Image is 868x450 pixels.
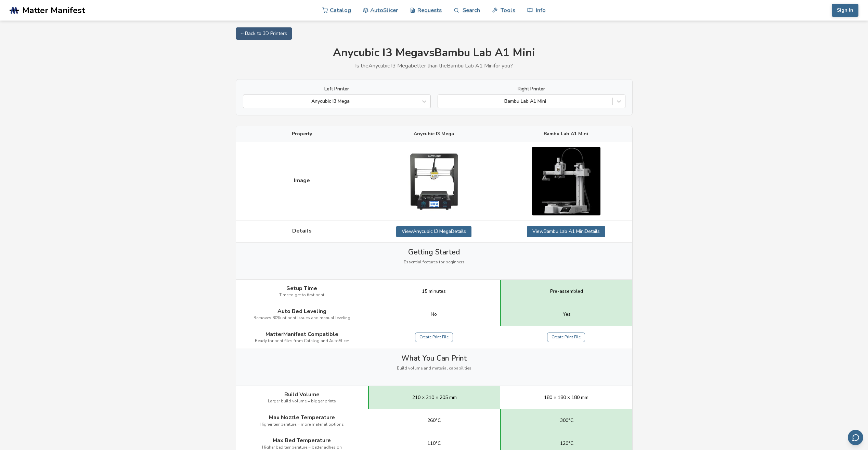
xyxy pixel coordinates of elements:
span: Auto Bed Leveling [277,308,326,314]
span: No [431,312,437,317]
label: Left Printer [243,86,431,92]
img: Bambu Lab A1 Mini [532,147,600,215]
img: Anycubic I3 Mega [400,147,468,215]
span: 15 minutes [422,289,446,294]
span: Build volume and material capabilities [397,366,471,371]
input: Bambu Lab A1 Mini [441,99,443,104]
a: ViewBambu Lab A1 MiniDetails [527,226,605,237]
a: Create Print File [547,333,585,342]
p: Is the Anycubic I3 Mega better than the Bambu Lab A1 Mini for you? [236,63,633,69]
span: 260°C [427,418,441,423]
span: MatterManifest Compatible [265,331,338,337]
span: 110°C [427,441,441,446]
a: ViewAnycubic I3 MegaDetails [396,226,471,237]
span: What You Can Print [401,354,467,362]
span: Time to get to first print [279,293,324,298]
input: Anycubic I3 Mega [247,99,248,104]
span: 120°C [560,441,573,446]
span: Property [292,131,312,137]
span: Matter Manifest [22,5,85,15]
span: Higher temperature = more material options [260,422,344,427]
span: Getting Started [408,248,460,256]
span: Max Nozzle Temperature [269,414,335,421]
label: Right Printer [438,86,625,92]
span: Max Bed Temperature [273,437,331,443]
span: 300°C [560,418,573,423]
button: Sign In [832,4,858,17]
button: Send feedback via email [848,430,863,445]
span: Image [294,177,310,184]
h1: Anycubic I3 Mega vs Bambu Lab A1 Mini [236,47,633,59]
span: Bambu Lab A1 Mini [544,131,588,137]
span: Pre-assembled [550,289,583,294]
span: Details [292,228,312,234]
span: Setup Time [286,285,317,291]
span: 180 × 180 × 180 mm [544,395,588,400]
a: ← Back to 3D Printers [236,27,292,40]
span: Anycubic I3 Mega [414,131,454,137]
span: Build Volume [284,391,320,398]
span: Ready for print files from Catalog and AutoSlicer [255,339,349,343]
a: Create Print File [415,333,453,342]
span: Yes [563,312,571,317]
span: Higher bed temperature = better adhesion [262,445,342,450]
span: Removes 80% of print issues and manual leveling [254,316,350,321]
span: 210 × 210 × 205 mm [412,395,457,400]
span: Essential features for beginners [404,260,465,265]
span: Larger build volume = bigger prints [268,399,336,404]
